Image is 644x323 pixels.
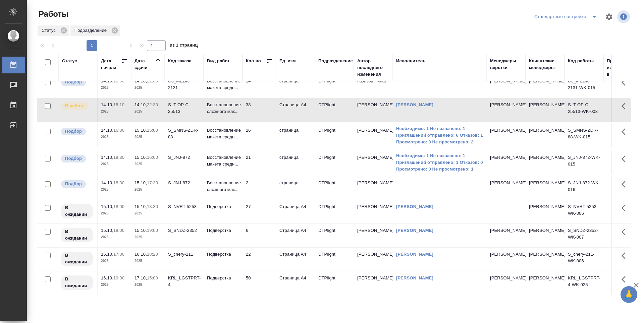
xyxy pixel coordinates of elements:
[207,154,239,168] p: Восстановление макета средн...
[135,252,147,257] p: 16.10,
[490,251,522,258] p: [PERSON_NAME]
[168,227,200,234] div: S_SNDZ-2352
[168,102,200,115] div: S_T-OP-C-25513
[618,248,634,264] button: Здесь прячутся важные кнопки
[168,251,200,258] div: S_chery-211
[168,180,200,186] div: S_JNJ-872
[396,125,483,145] a: Необходимо: 1 Не назначено: 1 Приглашений отправлено: 6 Отказов: 1 Просмотрено: 3 Не просмотрено: 2
[65,181,82,187] p: Подбор
[618,98,634,114] button: Здесь прячутся важные кнопки
[315,248,354,271] td: DTPlight
[135,204,147,209] p: 15.10,
[526,248,565,271] td: [PERSON_NAME]
[243,98,276,122] td: 38
[101,186,128,193] p: 2025
[618,74,634,90] button: Здесь прячутся важные кнопки
[60,227,94,243] div: Исполнитель назначен, приступать к работе пока рано
[354,248,393,271] td: [PERSON_NAME]
[276,224,315,247] td: Страница А4
[147,102,158,107] p: 22:30
[565,271,603,295] td: KRL_LGSTPRT-4-WK-025
[101,84,128,91] p: 2025
[113,155,124,160] p: 18:30
[168,203,200,210] div: S_NVRT-5253
[565,224,603,247] td: S_SNDZ-2352-WK-007
[276,248,315,271] td: Страница А4
[315,98,354,122] td: DTPlight
[565,98,603,122] td: S_T-OP-C-25513-WK-008
[168,127,200,140] div: S_SMNS-ZDR-88
[65,276,89,289] p: В ожидании
[207,275,239,281] p: Подверстка
[60,275,94,290] div: Исполнитель назначен, приступать к работе пока рано
[526,176,565,200] td: [PERSON_NAME]
[526,224,565,247] td: [PERSON_NAME]
[60,154,94,163] div: Можно подбирать исполнителей
[396,228,433,233] a: [PERSON_NAME]
[565,176,603,200] td: S_JNJ-872-WK-016
[135,128,147,133] p: 15.10,
[246,58,261,64] div: Кол-во
[168,275,200,288] div: KRL_LGSTPRT-4
[276,200,315,223] td: Страница А4
[207,127,239,140] p: Восстановление макета средн...
[276,124,315,147] td: страница
[65,155,82,162] p: Подбор
[101,252,113,257] p: 16.10,
[621,286,637,303] button: 🙏
[490,127,522,134] p: [PERSON_NAME]
[207,102,239,115] p: Восстановление сложного мак...
[147,180,158,185] p: 17:30
[243,200,276,223] td: 27
[354,224,393,247] td: [PERSON_NAME]
[101,134,128,140] p: 2025
[565,248,603,271] td: S_chery-211-WK-006
[354,74,393,98] td: Газизов Ринат
[135,258,161,264] p: 2025
[101,58,121,71] div: Дата начала
[101,155,113,160] p: 14.10,
[396,152,483,173] a: Необходимо: 1 Не назначено: 1 Приглашений отправлено: 1 Отказов: 0 Просмотрено: 0 Не просмотрено: 1
[618,224,634,240] button: Здесь прячутся важные кнопки
[207,78,239,91] p: Восстановление макета средн...
[60,251,94,267] div: Исполнитель назначен, приступать к работе пока рано
[396,204,433,209] a: [PERSON_NAME]
[65,252,89,265] p: В ожидании
[490,227,522,234] p: [PERSON_NAME]
[101,210,128,217] p: 2025
[315,151,354,174] td: DTPlight
[354,98,393,122] td: [PERSON_NAME]
[62,58,77,64] div: Статус
[396,252,433,257] a: [PERSON_NAME]
[207,251,239,258] p: Подверстка
[113,128,124,133] p: 16:00
[396,102,433,107] a: [PERSON_NAME]
[135,186,161,193] p: 2025
[565,124,603,147] td: S_SMNS-ZDR-88-WK-015
[618,200,634,216] button: Здесь прячутся важные кнопки
[101,180,113,185] p: 14.10,
[101,281,128,288] p: 2025
[135,58,155,71] div: Дата сдачи
[396,275,433,280] a: [PERSON_NAME]
[60,127,94,136] div: Можно подбирать исполнителей
[490,180,522,186] p: [PERSON_NAME]
[526,151,565,174] td: [PERSON_NAME]
[526,271,565,295] td: [PERSON_NAME]
[135,228,147,233] p: 15.10,
[101,258,128,264] p: 2025
[490,154,522,161] p: [PERSON_NAME]
[135,161,161,168] p: 2025
[113,252,124,257] p: 17:00
[135,281,161,288] p: 2025
[243,176,276,200] td: 2
[618,124,634,140] button: Здесь прячутся важные кнопки
[101,204,113,209] p: 15.10,
[147,252,158,257] p: 18:20
[533,11,601,22] div: split button
[207,227,239,234] p: Подверстка
[65,128,82,135] p: Подбор
[168,154,200,161] div: S_JNJ-872
[70,25,120,36] div: Подразделение
[168,58,192,64] div: Код заказа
